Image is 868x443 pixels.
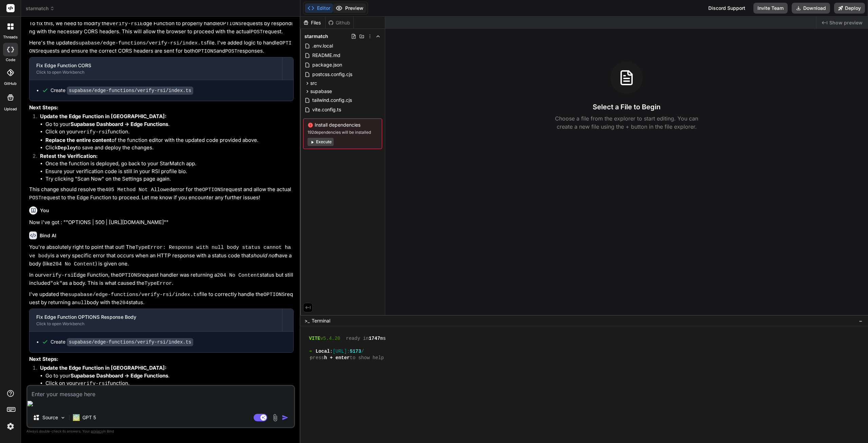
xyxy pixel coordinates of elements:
em: should not [251,252,276,259]
code: Deploy [58,145,76,151]
code: verify-rsi [77,129,108,135]
code: supabase/edge-functions/verify-rsi/index.ts [76,40,207,46]
div: Fix Edge Function CORS [36,62,275,69]
div: Click to open Workbench [36,70,275,75]
code: verify-rsi [110,21,140,27]
span: − [859,317,863,324]
img: settings [5,421,16,432]
img: GPT 5 [73,414,80,421]
label: Upload [4,106,17,112]
code: TypeError [144,281,172,287]
code: OPTIONS [220,21,241,27]
button: Execute [308,138,334,146]
img: attachment [271,414,279,422]
li: Go to your . [45,372,294,380]
span: VITE [309,335,320,342]
span: vite.config.ts [312,106,342,114]
code: "ok" [50,281,62,287]
label: GitHub [4,81,17,87]
strong: Supabase Dashboard → Edge Functions [71,121,168,127]
strong: Replace the entire content [45,137,112,143]
button: Deploy [834,3,865,14]
span: press [310,355,324,361]
div: Files [300,19,325,26]
code: OPTIONS [202,187,223,193]
strong: Update the Edge Function in [GEOGRAPHIC_DATA]: [40,113,166,119]
span: 5173 [350,348,361,355]
span: ms [380,335,386,342]
label: code [6,57,15,63]
p: Now i've got : ""OPTIONS | 500 | [URL][DOMAIN_NAME]"" [29,219,294,226]
span: ➜ [309,348,310,355]
label: threads [3,34,18,40]
span: supabase [310,88,332,95]
span: ➜ [309,355,310,361]
span: v5.4.20 [320,335,340,342]
strong: Supabase Dashboard → Edge Functions [71,372,168,379]
code: POST [251,29,263,35]
span: README.md [312,51,341,59]
p: You're absolutely right to point that out! The is a very specific error that occurs when an HTTP ... [29,243,294,269]
span: h + enter [324,355,350,361]
p: GPT 5 [82,414,96,421]
button: Fix Edge Function CORSClick to open Workbench [29,57,282,80]
code: 204 No Content [53,261,95,267]
code: 204 [119,300,129,306]
code: POST [29,195,41,201]
code: 405 Method Not Allowed [105,187,172,193]
span: [URL]: [333,348,350,355]
button: Editor [305,3,333,13]
span: : [330,348,333,355]
span: src [310,80,317,87]
span: tailwind.config.cjs [312,96,353,104]
li: of the function editor with the updated code provided above. [45,136,294,144]
div: Discord Support [704,3,749,14]
p: This change should resolve the error for the request and allow the actual request to the Edge Fun... [29,186,294,202]
div: Create [51,338,193,346]
h6: Bind AI [40,232,56,239]
li: Once the function is deployed, go back to your StarMatch app. [45,160,294,168]
span: 1747 [369,335,380,342]
p: Always double-check its answers. Your in Bind [26,428,295,435]
code: 204 No Content [217,273,260,278]
span: .env.local [312,42,334,50]
span: starmatch [304,33,328,40]
strong: Next Steps: [29,356,58,362]
img: editor-icon.png [27,401,35,406]
li: Ensure your verification code is still in your RSI profile bio. [45,168,294,176]
span: starmatch [26,5,55,12]
span: Install dependencies [308,122,378,128]
button: Fix Edge Function OPTIONS Response BodyClick to open Workbench [29,309,282,331]
div: Create [51,87,193,94]
span: postcss.config.cjs [312,70,353,78]
span: / [361,348,364,355]
code: verify-rsi [77,381,108,387]
span: ready in [346,335,369,342]
li: Go to your . [45,121,294,128]
span: >_ [304,317,310,324]
img: Pick Models [60,415,66,421]
code: supabase/edge-functions/verify-rsi/index.ts [67,87,193,95]
button: Invite Team [753,3,788,14]
p: Source [42,414,58,421]
code: OPTIONS [195,49,216,54]
button: Download [792,3,830,14]
li: Click on your function. [45,380,294,388]
h6: You [40,207,49,214]
span: Local [316,348,330,355]
code: verify-rsi [43,273,74,278]
h3: Select a File to Begin [593,102,660,112]
strong: Update the Edge Function in [GEOGRAPHIC_DATA]: [40,365,166,371]
p: I've updated the file to correctly handle the request by returning a body with the status. [29,291,294,307]
code: OPTIONS [119,273,140,278]
span: to show help [350,355,384,361]
button: − [857,315,864,326]
div: Fix Edge Function OPTIONS Response Body [36,314,275,320]
code: POST [225,49,237,54]
span: privacy [91,429,103,433]
p: In our Edge Function, the request handler was returning a status but still included as a body. Th... [29,271,294,288]
button: Preview [333,3,366,13]
p: Choose a file from the explorer to start editing. You can create a new file using the + button in... [551,114,703,131]
li: Click to save and deploy the changes. [45,144,294,152]
img: icon [282,414,289,421]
